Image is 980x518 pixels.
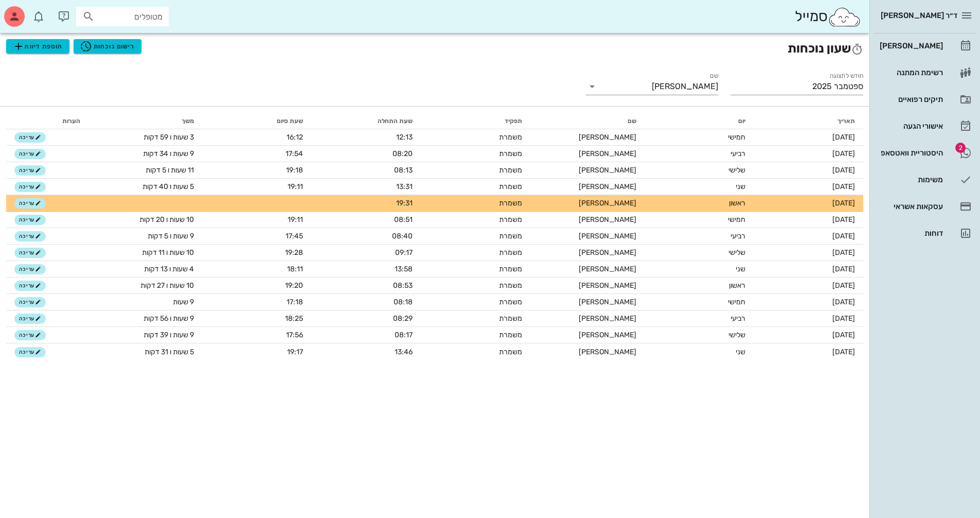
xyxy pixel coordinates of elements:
span: 9 שעות ו 34 דקות [143,149,194,158]
span: 08:13 [394,166,413,175]
span: [DATE] [832,265,855,273]
span: שלישי [728,331,745,339]
span: [PERSON_NAME] [579,166,636,175]
span: 16:12 [287,133,303,142]
span: 08:40 [392,232,413,240]
button: עריכה [14,215,46,225]
span: [PERSON_NAME] [579,265,636,273]
span: שני [736,348,745,356]
span: 19:11 [288,215,303,224]
label: חודש לתצוגה [830,72,863,80]
span: רביעי [730,149,745,158]
span: [PERSON_NAME] [579,149,636,158]
a: אישורי הגעה [874,114,976,139]
h2: שעון נוכחות [6,39,863,58]
button: עריכה [14,264,46,274]
span: [DATE] [832,182,855,191]
span: תאריך [838,117,855,125]
div: עסקאות אשראי [878,202,943,211]
span: [DATE] [832,298,855,306]
span: עריכה [19,266,41,272]
th: יום: לא ממוין. לחץ למיון לפי סדר עולה. הפעל למיון עולה. [645,113,754,129]
span: תפקיד [505,117,522,125]
span: עריכה [19,332,41,338]
div: אישורי הגעה [878,122,943,130]
span: 10 שעות ו 20 דקות [139,215,194,224]
th: שעת סיום [202,113,311,129]
th: הערות [54,113,88,129]
button: עריכה [14,297,46,307]
span: [DATE] [832,149,855,158]
th: שעת התחלה [311,113,421,129]
span: [PERSON_NAME] [579,215,636,224]
td: משמרת [421,212,530,228]
a: תגהיסטוריית וואטסאפ [874,141,976,165]
span: 9 שעות ו 5 דקות [148,232,194,240]
a: תיקים רפואיים [874,87,976,112]
span: 12:13 [396,133,413,142]
span: עריכה [19,299,41,305]
span: ד״ר [PERSON_NAME] [881,11,957,20]
a: רשימת המתנה [874,60,976,85]
span: 11 שעות ו 5 דקות [146,166,194,175]
span: 9 שעות [173,298,194,306]
span: ראשון [729,281,745,290]
span: תג [955,143,966,153]
span: 18:25 [285,314,303,323]
span: 08:18 [394,298,413,306]
span: [DATE] [832,314,855,323]
span: 08:29 [393,314,413,323]
span: [DATE] [832,348,855,356]
span: 08:51 [394,215,413,224]
div: משימות [878,176,943,184]
div: רשימת המתנה [878,68,943,77]
td: משמרת [421,310,530,327]
span: [PERSON_NAME] [579,133,636,142]
span: 17:45 [286,232,303,240]
span: עריכה [19,184,41,190]
a: משימות [874,167,976,192]
span: 3 שעות ו 59 דקות [144,133,194,142]
span: הערות [62,117,80,125]
td: משמרת [421,179,530,195]
button: עריכה [14,132,46,143]
span: עריכה [19,233,41,239]
span: [DATE] [832,166,855,175]
button: עריכה [14,149,46,159]
span: [PERSON_NAME] [579,298,636,306]
span: [PERSON_NAME] [579,182,636,191]
span: עריכה [19,349,41,355]
span: 18:11 [287,265,303,273]
span: [PERSON_NAME] [579,348,636,356]
td: משמרת [421,343,530,360]
td: משמרת [421,146,530,162]
button: עריכה [14,248,46,258]
span: [DATE] [832,133,855,142]
span: 5 שעות ו 31 דקות [145,348,194,356]
span: 08:20 [393,149,413,158]
span: שעת התחלה [378,117,413,125]
span: [PERSON_NAME] [579,199,636,208]
span: [DATE] [832,248,855,257]
span: שלישי [728,166,745,175]
th: שם: לא ממוין. לחץ למיון לפי סדר עולה. הפעל למיון עולה. [530,113,645,129]
td: משמרת [421,129,530,146]
th: משך [88,113,202,129]
button: עריכה [14,330,46,340]
div: תיקים רפואיים [878,95,943,103]
span: 19:28 [285,248,303,257]
button: עריכה [14,231,46,241]
span: 19:11 [288,182,303,191]
img: SmileCloud logo [828,7,861,27]
span: [PERSON_NAME] [579,232,636,240]
span: [PERSON_NAME] [579,331,636,339]
span: 10 שעות ו 27 דקות [140,281,194,290]
span: [DATE] [832,331,855,339]
span: [PERSON_NAME] [579,314,636,323]
button: עריכה [14,182,46,192]
a: דוחות [874,221,976,246]
span: 13:58 [395,265,413,273]
span: שעת סיום [277,117,303,125]
span: 17:54 [286,149,303,158]
span: 19:31 [396,199,413,208]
